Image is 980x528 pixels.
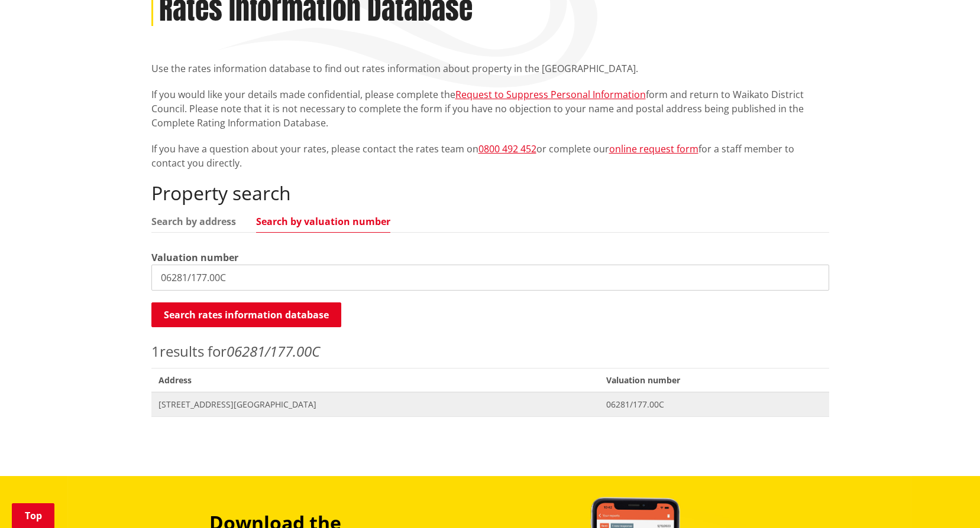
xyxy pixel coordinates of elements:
a: Top [12,503,54,528]
span: 06281/177.00C [606,399,821,410]
p: If you would like your details made confidential, please complete the form and return to Waikato ... [151,87,829,130]
iframe: Messenger Launcher [926,478,968,521]
input: e.g. 03920/020.01A [151,265,829,291]
a: [STREET_ADDRESS][GEOGRAPHIC_DATA] 06281/177.00C [151,392,829,416]
a: Search by address [151,217,236,226]
span: Valuation number [599,368,829,392]
p: results for [151,341,829,362]
a: Search by valuation number [256,217,390,226]
span: [STREET_ADDRESS][GEOGRAPHIC_DATA] [159,399,593,410]
p: Use the rates information database to find out rates information about property in the [GEOGRAPHI... [151,61,829,76]
span: Address [151,368,600,392]
a: online request form [609,142,698,155]
a: Request to Suppress Personal Information [455,88,646,101]
em: 06281/177.00C [227,341,320,361]
h2: Property search [151,182,829,204]
button: Search rates information database [151,302,341,327]
span: 1 [151,341,160,361]
p: If you have a question about your rates, please contact the rates team on or complete our for a s... [151,142,829,170]
label: Valuation number [151,250,238,265]
a: 0800 492 452 [478,142,536,155]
